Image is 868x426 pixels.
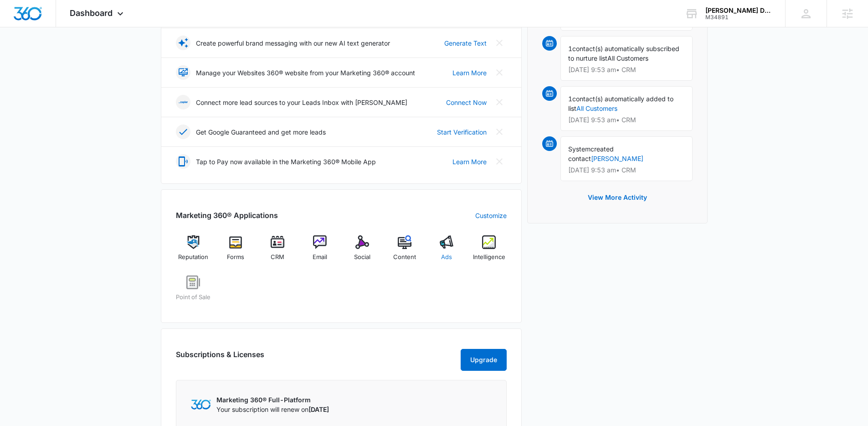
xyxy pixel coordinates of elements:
[196,98,407,107] p: Connect more lead sources to your Leads Inbox with [PERSON_NAME]
[176,293,211,302] span: Point of Sale
[429,235,464,268] a: Ads
[178,253,208,262] span: Reputation
[579,187,656,208] button: View More Activity
[437,127,487,137] a: Start Verification
[475,211,507,220] a: Customize
[216,405,329,414] p: Your subscription will renew on
[271,253,284,262] span: CRM
[568,145,614,162] span: created contact
[568,95,673,112] span: contact(s) automatically added to list
[260,235,295,268] a: CRM
[313,253,327,262] span: Email
[568,167,685,173] p: [DATE] 9:53 am • CRM
[196,68,415,78] p: Manage your Websites 360® website from your Marketing 360® account
[227,253,244,262] span: Forms
[461,349,507,371] button: Upgrade
[191,400,211,409] img: Marketing 360 Logo
[568,67,685,73] p: [DATE] 9:53 am • CRM
[492,65,507,80] button: Close
[607,54,648,62] span: All Customers
[345,235,380,268] a: Social
[218,235,253,268] a: Forms
[568,117,685,123] p: [DATE] 9:53 am • CRM
[387,235,422,268] a: Content
[176,349,264,367] h2: Subscriptions & Licenses
[452,68,487,78] a: Learn More
[196,127,326,137] p: Get Google Guaranteed and get more leads
[354,253,370,262] span: Social
[393,253,416,262] span: Content
[441,253,452,262] span: Ads
[492,125,507,139] button: Close
[576,104,617,112] a: All Customers
[705,14,772,21] div: account id
[473,253,505,262] span: Intelligence
[176,210,278,221] h2: Marketing 360® Applications
[568,95,572,103] span: 1
[568,45,572,52] span: 1
[196,157,376,166] p: Tap to Pay now available in the Marketing 360® Mobile App
[216,395,329,405] p: Marketing 360® Full-Platform
[308,405,329,413] span: [DATE]
[568,145,591,153] span: System
[176,235,211,268] a: Reputation
[452,157,487,166] a: Learn More
[444,38,487,48] a: Generate Text
[70,8,113,18] span: Dashboard
[568,45,679,62] span: contact(s) automatically subscribed to nurture list
[472,235,507,268] a: Intelligence
[492,154,507,169] button: Close
[492,36,507,50] button: Close
[196,38,390,48] p: Create powerful brand messaging with our new AI text generator
[705,7,772,14] div: account name
[176,275,211,308] a: Point of Sale
[591,155,643,162] a: [PERSON_NAME]
[303,235,338,268] a: Email
[446,98,487,107] a: Connect Now
[492,95,507,109] button: Close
